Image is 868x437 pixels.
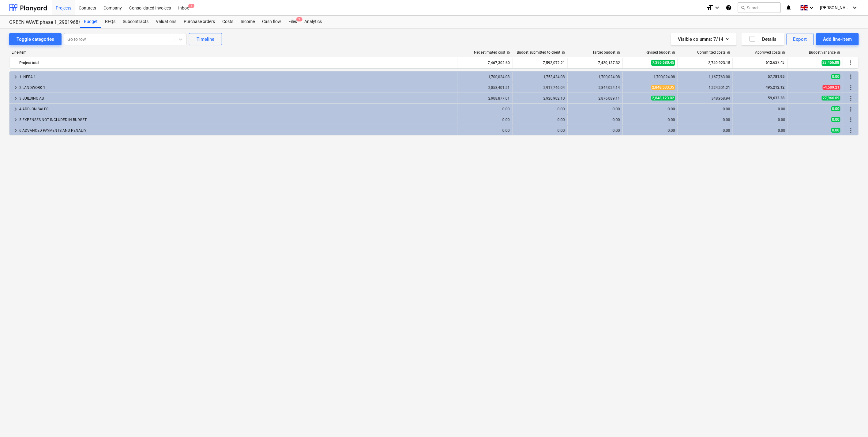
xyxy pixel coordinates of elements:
div: 2 LANDWORK 1 [19,83,455,93]
div: Project total [19,58,455,68]
div: Line-item [9,50,458,55]
a: Analytics [301,16,325,28]
span: 23,456.88 [822,60,840,66]
span: help [726,51,731,55]
div: 0.00 [460,118,510,122]
span: 1 [188,4,194,8]
i: format_size [706,4,713,11]
button: Visible columns:7/14 [671,33,737,45]
a: Purchase orders [180,16,219,28]
a: Budget [80,16,101,28]
div: Files [285,16,301,28]
span: 612,627.45 [765,60,785,65]
button: Timeline [189,33,222,45]
span: help [671,51,675,55]
span: More actions [847,127,855,134]
div: 0.00 [460,107,510,111]
div: 0.00 [570,107,620,111]
a: Subcontracts [119,16,152,28]
span: keyboard_arrow_right [12,73,19,81]
span: 0.00 [831,117,840,122]
div: Approved costs [755,50,786,55]
div: 1,700,024.08 [460,75,510,79]
div: 0.00 [460,128,510,133]
div: Details [749,35,777,43]
a: Files2 [285,16,301,28]
button: Search [738,2,781,13]
div: 0.00 [735,107,785,111]
span: 27,966.09 [822,96,840,101]
span: keyboard_arrow_right [12,105,19,113]
div: Revised budget [645,50,675,55]
div: Timeline [197,35,214,43]
span: More actions [847,105,855,113]
div: Budget submitted to client [517,50,565,55]
div: Visible columns : 7/14 [678,35,729,43]
div: 2,844,024.14 [570,85,620,90]
div: RFQs [101,16,119,28]
div: 2,917,746.04 [515,85,565,90]
a: Cash flow [258,16,285,28]
div: 1,700,024.08 [625,75,675,79]
iframe: Chat Widget [837,408,868,437]
div: 1,753,424.08 [515,75,565,79]
i: Knowledge base [726,4,732,11]
span: More actions [847,116,855,123]
span: More actions [847,73,855,81]
div: 0.00 [570,118,620,122]
span: keyboard_arrow_right [12,127,19,134]
span: keyboard_arrow_right [12,116,19,123]
span: help [615,51,620,55]
div: Add line-item [823,35,852,43]
i: notifications [786,4,792,11]
div: 0.00 [515,107,565,111]
span: 7,396,680.45 [651,60,675,66]
a: Costs [219,16,237,28]
span: 2,848,533.35 [651,85,675,90]
div: 0.00 [570,128,620,133]
button: Details [742,33,784,45]
div: 4 ADD- ON SALES [19,104,455,114]
span: help [836,51,841,55]
span: More actions [847,95,855,102]
span: 2 [296,17,302,21]
i: keyboard_arrow_down [713,4,721,11]
div: GREEN WAVE phase 1_2901968/2901969/2901972 [9,19,73,26]
div: Committed costs [697,50,731,55]
div: 2,858,401.51 [460,85,510,90]
span: 2,848,123.02 [651,96,675,101]
i: keyboard_arrow_down [851,4,859,11]
div: Toggle categories [17,35,54,43]
div: 0.00 [625,107,675,111]
div: Income [237,16,258,28]
div: Target budget [592,50,620,55]
span: 0.00 [831,106,840,111]
span: keyboard_arrow_right [12,95,19,102]
span: 57,781.95 [767,74,785,79]
div: 348,958.94 [680,96,730,101]
div: Export [793,35,807,43]
span: search [741,5,746,10]
span: 59,633.38 [767,96,785,100]
span: help [781,51,786,55]
div: 0.00 [625,118,675,122]
div: 0.00 [735,118,785,122]
div: 1,224,201.21 [680,85,730,90]
span: 0.00 [831,128,840,133]
div: 0.00 [515,128,565,133]
div: 0.00 [735,128,785,133]
span: 0.00 [831,74,840,79]
span: keyboard_arrow_right [12,84,19,91]
div: 6 ADVANCED PAYMENTS AND PENALTY [19,126,455,135]
div: 1,700,024.08 [570,75,620,79]
div: 0.00 [680,128,730,133]
span: help [560,51,565,55]
div: 2,920,902.10 [515,96,565,101]
a: Valuations [152,16,180,28]
span: help [505,51,510,55]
